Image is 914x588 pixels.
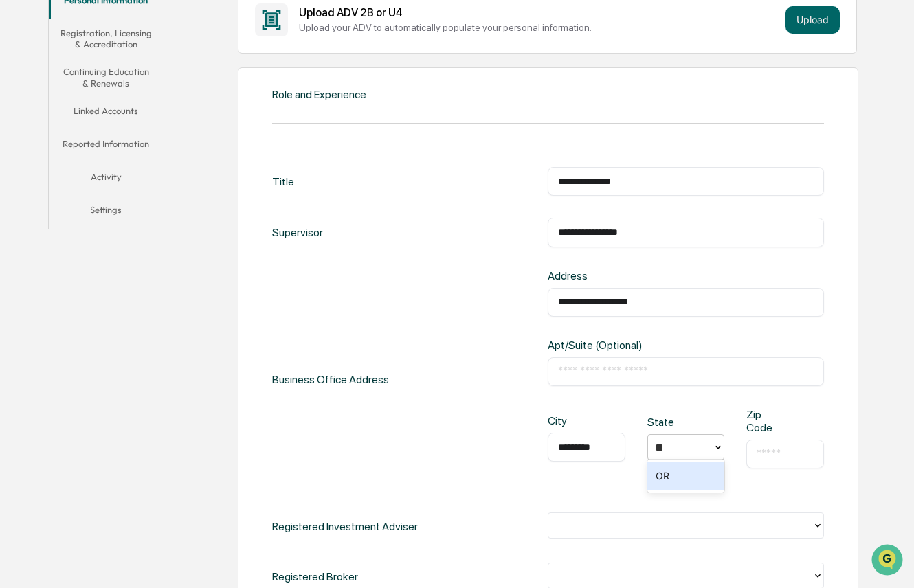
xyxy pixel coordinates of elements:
[647,462,725,490] div: OR
[14,28,250,50] p: How can we help?
[97,231,166,242] a: Powered byPylon
[47,104,225,118] div: Start new chat
[548,339,672,352] div: Apt/Suite (Optional)
[49,19,164,58] button: Registration, Licensing & Accreditation
[113,172,170,186] span: Attestations
[272,269,389,490] div: Business Office Address
[785,6,840,34] button: Upload
[272,512,418,541] div: Registered Investment Adviser
[49,97,164,130] button: Linked Accounts
[299,6,780,19] div: Upload ADV 2B or U4
[27,199,87,212] span: Data Lookup
[14,104,38,129] img: 1746055101610-c473b297-6a78-478c-a979-82029cc54cd1
[234,109,250,125] button: Start new chat
[47,118,174,129] div: We're available if you need us!
[100,174,111,185] div: 🗄️
[14,174,25,185] div: 🖐️
[14,200,25,211] div: 🔎
[299,22,780,33] div: Upload your ADV to automatically populate your personal information.
[49,163,164,196] button: Activity
[94,167,176,192] a: 🗄️Attestations
[137,232,166,242] span: Pylon
[8,193,92,218] a: 🔎Data Lookup
[272,218,323,247] div: Supervisor
[647,416,682,429] div: State
[548,269,672,282] div: Address
[746,408,781,434] div: Zip Code
[8,167,94,192] a: 🖐️Preclearance
[49,130,164,163] button: Reported Information
[27,172,89,186] span: Preclearance
[49,58,164,97] button: Continuing Education & Renewals
[870,543,907,580] iframe: Open customer support
[272,167,294,196] div: Title
[49,196,164,229] button: Settings
[272,88,366,101] div: Role and Experience
[548,414,583,427] div: City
